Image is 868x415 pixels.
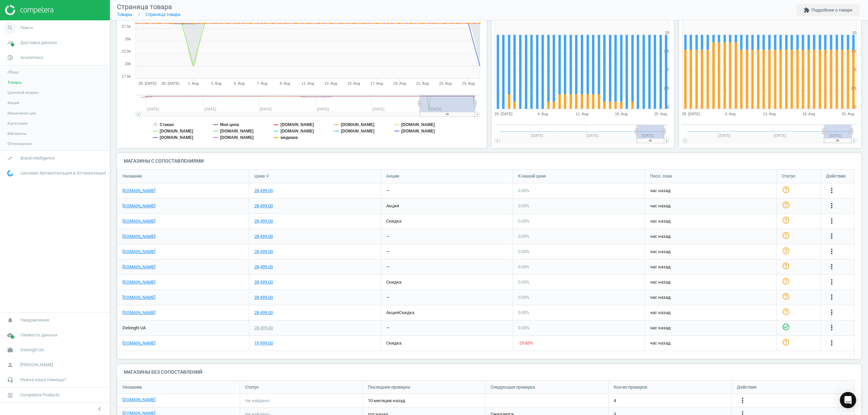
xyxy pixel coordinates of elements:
text: 0 [854,105,856,109]
span: Свежесть данных [20,332,57,338]
i: search [4,21,17,34]
text: 2.5 [664,86,669,90]
a: [DOMAIN_NAME] [122,188,155,194]
div: — [386,249,390,255]
tspan: 18. Aug [615,112,628,116]
span: 0.00 % [518,325,530,330]
i: help_outline [782,262,790,270]
tspan: [DOMAIN_NAME] [280,122,314,127]
div: 28,499.00 [254,218,273,224]
a: Страница товара [145,12,180,17]
button: more_vert [828,263,836,271]
span: скидка [386,340,401,346]
span: час назад [650,188,771,194]
a: [DOMAIN_NAME] [122,233,155,240]
text: 2.5 [851,86,856,90]
button: more_vert [828,324,836,332]
text: 0 [667,105,669,109]
div: — [386,325,390,331]
span: Аналитика [20,55,43,61]
i: check_circle_outline [782,323,790,331]
span: Последняя проверка [368,384,410,390]
tspan: 28. [DATE] [138,81,156,85]
text: 17.5k [122,74,131,78]
span: Competera Products [20,392,60,398]
div: 28,499.00 [254,203,273,209]
i: more_vert [828,247,836,255]
div: Open Intercom Messenger [840,392,856,408]
h4: Магазины с сопоставлениями [117,153,861,169]
button: more_vert [828,308,836,317]
a: [DOMAIN_NAME] [122,203,155,209]
text: 7.5 [851,49,856,53]
span: час назад [650,294,771,300]
i: help_outline [782,247,790,255]
span: Статус [782,173,795,179]
tspan: 23. Aug [439,81,452,85]
span: Brand intelligence [20,155,55,161]
button: more_vert [828,278,836,287]
span: Ценовой индекс [7,90,39,95]
span: скидка [386,219,401,224]
span: час назад [650,203,771,209]
div: — [386,294,390,300]
div: 28,499.00 [254,188,273,194]
tspan: 9. Aug [280,81,290,85]
span: Товары [7,80,22,85]
text: 5 [667,67,669,71]
span: акция [386,203,399,208]
text: 27.5k [122,24,131,28]
i: notifications [4,314,17,327]
tspan: [DOMAIN_NAME] [220,129,254,133]
a: [DOMAIN_NAME] [122,249,155,255]
span: Нужна наша помощь? [20,377,66,383]
tspan: [DOMAIN_NAME] [341,129,374,133]
img: ajHJNr6hYgQAAAAASUVORK5CYII= [5,5,53,15]
span: час назад [650,340,771,346]
tspan: 4. Aug [725,112,735,116]
tspan: 21. Aug [416,81,429,85]
i: chevron_left [96,405,104,413]
tspan: 5. Aug [234,81,244,85]
span: акция [386,310,399,315]
span: 0.00 % [518,264,530,269]
i: more_vert [738,396,747,404]
button: extensionПодробнее о товаре [796,4,860,16]
div: — [386,264,390,270]
div: 28,499.00 [254,249,273,255]
tspan: [DOMAIN_NAME] [341,122,374,127]
tspan: 17. Aug [370,81,383,85]
span: 0.00 % [518,188,530,193]
span: Категории [7,121,27,126]
span: 0.00 % [518,249,530,254]
button: more_vert [738,396,747,405]
i: arrow_downward [265,173,270,178]
tspan: Стакан [160,122,174,127]
span: Действия [826,173,846,179]
i: work [4,344,17,356]
span: час назад [650,325,771,331]
span: Изменение цен [7,110,36,116]
tspan: 25. Aug [654,112,667,116]
tspan: [DOMAIN_NAME] [160,135,193,140]
tspan: 19. Aug [393,81,406,85]
span: 0.00 % [518,203,530,208]
button: chevron_left [91,404,108,413]
i: help_outline [782,338,790,346]
i: timeline [4,36,17,49]
tspan: 1. Aug [188,81,198,85]
i: help_outline [782,277,790,285]
i: help_outline [782,231,790,240]
span: [PERSON_NAME] [20,362,53,368]
span: скидка [399,310,414,315]
span: Уведомления [20,317,49,323]
div: 28,499.00 [254,279,273,285]
tspan: [DOMAIN_NAME] [401,129,435,133]
div: 28,499.00 [254,233,273,240]
span: час назад [650,218,771,224]
tspan: 25. Aug [462,81,475,85]
span: Название [122,384,142,390]
text: 25k [125,37,131,41]
span: 0.00 % [518,279,530,285]
span: Посл. скан [650,173,672,179]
